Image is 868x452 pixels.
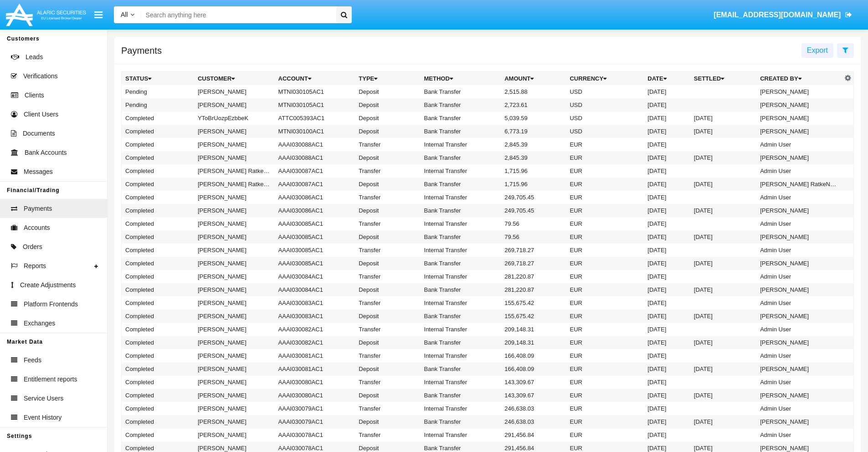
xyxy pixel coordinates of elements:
td: Internal Transfer [421,296,501,310]
td: 166,408.09 [501,362,566,376]
input: Search [141,6,333,23]
td: Internal Transfer [421,270,501,283]
span: Event History [24,413,62,422]
a: All [114,10,141,20]
td: Admin User [756,244,842,257]
td: USD [566,125,644,138]
td: Transfer [355,138,420,151]
td: MTNI030105AC1 [275,85,355,98]
td: 281,220.87 [501,283,566,296]
td: AAAI030082AC1 [275,336,355,349]
td: 2,515.88 [501,85,566,98]
td: Bank Transfer [421,85,501,98]
td: [DATE] [690,204,756,217]
td: Completed [122,125,194,138]
td: Admin User [756,138,842,151]
td: AAAI030086AC1 [275,191,355,204]
td: Completed [122,389,194,402]
td: Completed [122,217,194,230]
td: [PERSON_NAME] [756,230,842,244]
span: Client Users [24,110,58,119]
td: Transfer [355,323,420,336]
td: Transfer [355,296,420,310]
td: EUR [566,178,644,191]
td: 1,715.96 [501,164,566,178]
td: Deposit [355,257,420,270]
span: Feeds [24,356,41,365]
td: 155,675.42 [501,296,566,310]
td: [PERSON_NAME] [194,98,275,112]
td: [DATE] [644,98,690,112]
td: [PERSON_NAME] [194,270,275,283]
span: Accounts [24,223,50,233]
td: Completed [122,310,194,323]
td: Transfer [355,376,420,389]
td: AAAI030079AC1 [275,402,355,415]
td: 6,773.19 [501,125,566,138]
td: EUR [566,217,644,230]
td: AAAI030083AC1 [275,310,355,323]
td: [PERSON_NAME] [194,323,275,336]
th: Settled [690,72,756,86]
td: Completed [122,362,194,376]
td: [PERSON_NAME] [194,362,275,376]
td: Admin User [756,349,842,362]
td: 166,408.09 [501,349,566,362]
td: 155,675.42 [501,310,566,323]
th: Status [122,72,194,86]
td: 5,039.59 [501,112,566,125]
span: Service Users [24,394,63,403]
td: [DATE] [644,230,690,244]
td: Admin User [756,376,842,389]
td: [DATE] [644,310,690,323]
td: Completed [122,204,194,217]
td: [DATE] [644,428,690,442]
td: AAAI030079AC1 [275,415,355,428]
span: Orders [23,242,42,252]
td: EUR [566,376,644,389]
td: AAAI030082AC1 [275,323,355,336]
td: 2,845.39 [501,138,566,151]
td: [PERSON_NAME] [194,191,275,204]
td: Bank Transfer [421,257,501,270]
td: Completed [122,415,194,428]
td: [PERSON_NAME] [756,204,842,217]
td: Transfer [355,217,420,230]
td: USD [566,98,644,112]
td: [DATE] [644,125,690,138]
th: Date [644,72,690,86]
td: [PERSON_NAME] [194,336,275,349]
td: EUR [566,389,644,402]
td: AAAI030080AC1 [275,389,355,402]
td: [DATE] [690,230,756,244]
td: 2,723.61 [501,98,566,112]
td: EUR [566,151,644,164]
td: Deposit [355,125,420,138]
td: EUR [566,310,644,323]
td: Deposit [355,85,420,98]
td: Internal Transfer [421,376,501,389]
td: [DATE] [644,112,690,125]
td: Bank Transfer [421,178,501,191]
td: EUR [566,230,644,244]
td: [PERSON_NAME] [194,283,275,296]
td: [PERSON_NAME] [756,283,842,296]
td: Bank Transfer [421,151,501,164]
td: [PERSON_NAME] [756,151,842,164]
th: Account [275,72,355,86]
td: [PERSON_NAME] RatkeNotEnoughMoney [194,164,275,178]
td: Pending [122,85,194,98]
td: [DATE] [644,191,690,204]
td: 79.56 [501,217,566,230]
td: [PERSON_NAME] [756,362,842,376]
td: 269,718.27 [501,257,566,270]
td: [DATE] [690,125,756,138]
td: Deposit [355,415,420,428]
img: Logo image [5,1,87,28]
td: Completed [122,428,194,442]
span: Create Adjustments [20,280,76,290]
th: Customer [194,72,275,86]
td: [DATE] [690,283,756,296]
td: Admin User [756,191,842,204]
td: Completed [122,191,194,204]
